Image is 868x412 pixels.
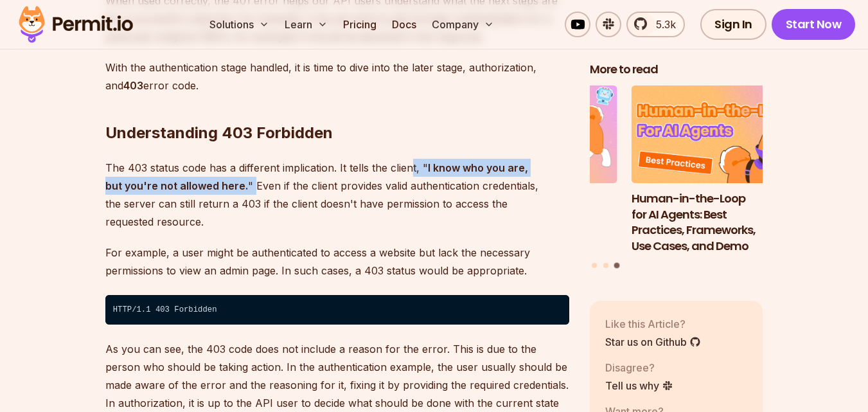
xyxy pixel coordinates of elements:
[105,244,569,280] p: For example, a user might be authenticated to access a website but lack the necessary permissions...
[772,9,856,40] a: Start Now
[338,12,382,37] a: Pricing
[204,12,274,37] button: Solutions
[632,85,805,255] li: 3 of 3
[632,190,805,254] h3: Human-in-the-Loop for AI Agents: Best Practices, Frameworks, Use Cases, and Demo
[444,190,617,222] h3: Why JWTs Can’t Handle AI Agent Access
[700,9,766,40] a: Sign In
[105,71,569,143] h2: Understanding 403 Forbidden
[105,295,569,325] code: HTTP/1.1 403 Forbidden
[605,334,701,349] a: Star us on Github
[444,85,617,183] img: Why JWTs Can’t Handle AI Agent Access
[590,62,763,78] h2: More to read
[605,377,673,393] a: Tell us why
[648,17,676,32] span: 5.3k
[13,3,139,46] img: Permit logo
[632,85,805,183] img: Human-in-the-Loop for AI Agents: Best Practices, Frameworks, Use Cases, and Demo
[590,85,763,270] div: Posts
[279,12,333,37] button: Learn
[605,316,701,331] p: Like this Article?
[605,359,673,375] p: Disagree?
[444,85,617,255] a: Why JWTs Can’t Handle AI Agent AccessWhy JWTs Can’t Handle AI Agent Access
[123,79,143,92] strong: 403
[603,262,608,267] button: Go to slide 2
[105,159,569,231] p: The 403 status code has a different implication. It tells the client, " " Even if the client prov...
[592,262,597,267] button: Go to slide 1
[444,85,617,255] li: 2 of 3
[387,12,421,37] a: Docs
[626,12,685,37] a: 5.3k
[105,58,569,94] p: With the authentication stage handled, it is time to dive into the later stage, authorization, an...
[427,12,499,37] button: Company
[614,262,620,268] button: Go to slide 3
